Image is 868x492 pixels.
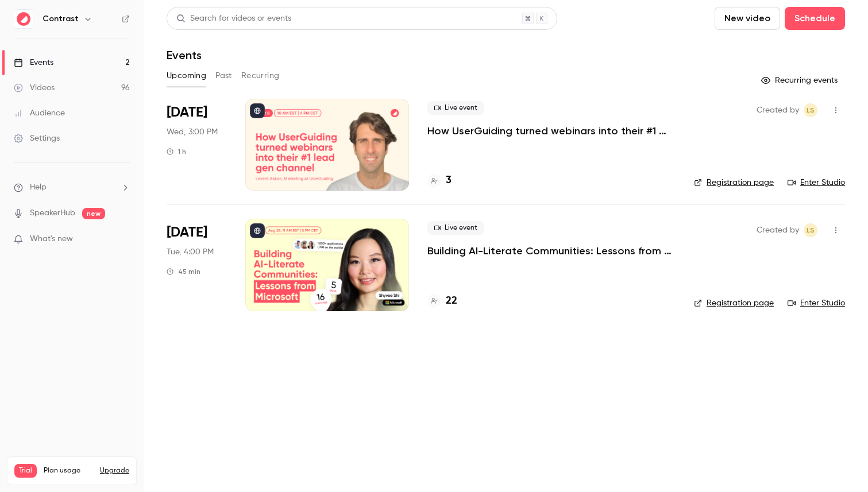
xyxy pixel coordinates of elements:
a: How UserGuiding turned webinars into their #1 lead gen channel [427,124,676,138]
span: Wed, 3:00 PM [167,126,218,138]
span: What's new [30,233,73,245]
span: Tue, 4:00 PM [167,246,214,258]
button: Schedule [785,7,845,30]
a: 3 [427,173,452,188]
span: new [82,208,105,219]
a: Registration page [694,297,774,309]
h1: Events [167,48,202,62]
span: Created by [757,223,799,237]
a: SpeakerHub [30,207,75,219]
a: Enter Studio [788,297,845,309]
a: 22 [427,293,457,309]
div: Audience [14,107,65,119]
h4: 22 [446,293,457,309]
span: Live event [427,101,484,115]
span: Help [30,181,47,193]
h6: Contrast [43,13,79,25]
button: Recurring events [756,71,845,90]
div: 1 h [167,147,186,156]
a: Registration page [694,177,774,188]
span: Plan usage [44,466,93,475]
div: 45 min [167,267,200,276]
span: LS [807,103,815,117]
div: Settings [14,133,60,144]
span: Live event [427,221,484,235]
span: Lusine Sargsyan [804,103,817,117]
span: [DATE] [167,223,207,242]
button: Upcoming [167,67,206,85]
div: Events [14,57,53,68]
img: Contrast [14,10,33,28]
button: New video [715,7,780,30]
li: help-dropdown-opener [14,181,130,193]
button: Upgrade [100,466,129,475]
div: Dec 9 Tue, 11:00 AM (America/New York) [167,219,227,311]
span: Created by [757,103,799,117]
div: Videos [14,82,55,94]
button: Past [215,67,232,85]
button: Recurring [241,67,280,85]
a: Building AI-Literate Communities: Lessons from Microsoft [427,244,676,258]
span: LS [807,223,815,237]
a: Enter Studio [788,177,845,188]
span: [DATE] [167,103,207,122]
iframe: Noticeable Trigger [116,234,130,245]
div: Oct 8 Wed, 10:00 AM (America/New York) [167,99,227,191]
span: Trial [14,464,37,478]
span: Lusine Sargsyan [804,223,817,237]
h4: 3 [446,173,452,188]
div: Search for videos or events [176,13,291,25]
